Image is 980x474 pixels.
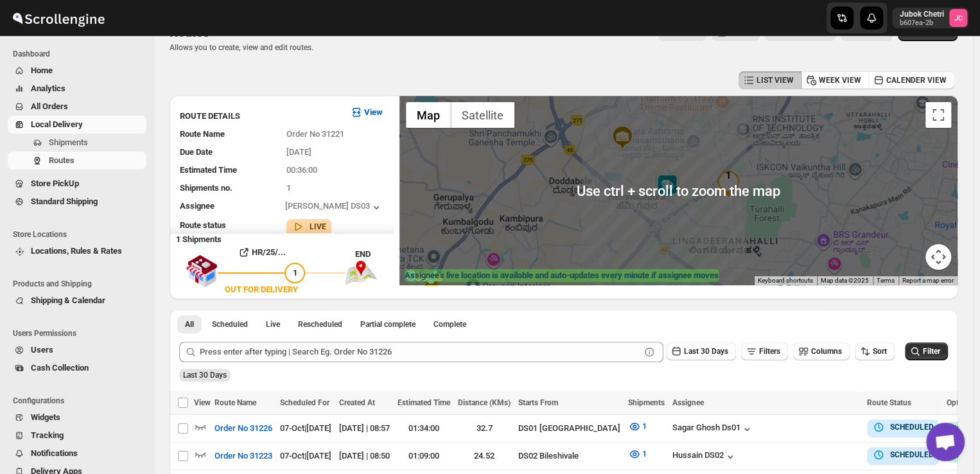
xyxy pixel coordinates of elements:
button: Locations, Rules & Rates [8,242,146,260]
span: Order No 31226 [214,422,272,435]
button: Tracking [8,426,146,444]
img: ScrollEngine [10,2,107,34]
span: Home [31,66,53,75]
span: Routes [49,155,74,165]
button: All routes [177,315,202,333]
button: Routes [8,152,146,170]
span: Scheduled [212,319,248,329]
input: Press enter after typing | Search Eg. Order No 31226 [200,342,640,362]
span: 1 [293,268,297,277]
span: Route Name [214,398,256,407]
span: Cash Collection [31,363,89,373]
button: SCHEDULED [872,421,934,434]
button: CALENDER VIEW [868,71,954,89]
span: Filter [923,347,940,356]
span: Local Delivery [31,119,83,129]
span: All Orders [31,101,68,111]
button: LIVE [292,220,326,233]
span: [DATE] [286,147,311,157]
label: Assignee's live location is available and auto-updates every minute if assignee moves [405,269,719,282]
text: JC [954,14,963,22]
button: Notifications [8,444,146,462]
button: Map camera controls [925,244,951,270]
button: SCHEDULED [872,448,934,461]
span: Shipments [628,398,665,407]
span: Users [31,345,53,355]
div: OUT FOR DELIVERY [225,283,298,296]
span: Widgets [31,412,60,422]
button: HR/25/... [218,242,305,263]
button: 1 [620,444,654,464]
span: LIST VIEW [757,75,794,85]
span: Map data ©2025 [821,277,869,284]
span: Filters [759,347,780,356]
button: Columns [793,342,850,360]
div: [DATE] | 08:57 [339,422,390,435]
button: Show satellite imagery [451,102,514,128]
button: [PERSON_NAME] DS03 [285,201,383,214]
span: Starts From [518,398,558,407]
button: User menu [892,8,968,28]
span: 07-Oct | [DATE] [280,423,331,433]
div: DS02 Bileshivale [518,450,620,462]
b: HR/25/... [252,247,286,257]
button: View [342,102,390,123]
span: Tracking [31,430,64,440]
span: Estimated Time [398,398,450,407]
span: Partial complete [360,319,416,329]
b: LIVE [310,222,326,231]
span: Products and Shipping [13,279,148,289]
span: Notifications [31,448,78,458]
a: Terms (opens in new tab) [877,277,895,284]
span: Users Permissions [13,328,148,338]
span: Analytics [31,83,66,93]
button: Toggle fullscreen view [925,102,951,128]
span: Columns [811,347,842,356]
span: Rescheduled [298,319,342,329]
button: Analytics [8,80,146,98]
span: WEEK VIEW [819,75,861,85]
span: 07-Oct | [DATE] [280,451,331,461]
b: SCHEDULED [890,450,934,459]
img: Google [403,268,445,285]
span: Scheduled For [280,398,329,407]
span: Due Date [180,147,213,157]
div: DS01 [GEOGRAPHIC_DATA] [518,422,620,435]
button: Order No 31223 [207,446,280,466]
span: Created At [339,398,375,407]
span: Order No 31223 [214,450,272,462]
button: Last 30 Days [666,342,736,360]
a: Report a map error [902,277,954,284]
button: Filters [741,342,788,360]
span: Assignee [672,398,704,407]
button: 1 [620,416,654,437]
img: trip_end.png [345,261,377,285]
p: b607ea-2b [900,19,944,27]
span: Route status [180,220,226,230]
span: Complete [433,319,466,329]
span: Sort [873,347,887,356]
button: WEEK VIEW [801,71,869,89]
span: Jubok Chetri [949,9,967,27]
b: View [364,107,383,117]
span: 1 [642,449,647,459]
b: SCHEDULED [890,423,934,432]
span: Route Status [867,398,911,407]
div: 24.52 [458,450,511,462]
div: Open chat [926,423,965,461]
span: Last 30 Days [183,371,227,380]
button: Order No 31226 [207,418,280,439]
p: Allows you to create, view and edit routes. [170,42,313,53]
button: Show street map [406,102,451,128]
span: Standard Shipping [31,197,98,206]
span: Dashboard [13,49,148,59]
span: Assignee [180,201,214,211]
button: Hussain DS02 [672,450,737,463]
button: Widgets [8,408,146,426]
span: Configurations [13,396,148,406]
span: Last 30 Days [684,347,728,356]
button: Sort [855,342,895,360]
span: 00:36:00 [286,165,317,175]
span: Route Name [180,129,225,139]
